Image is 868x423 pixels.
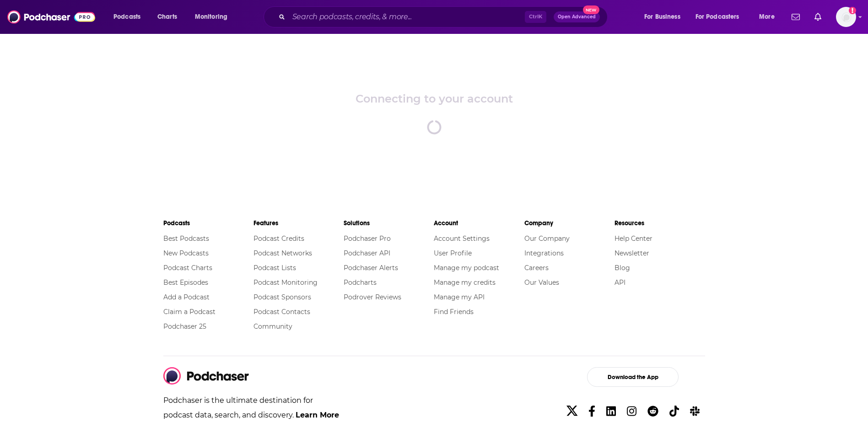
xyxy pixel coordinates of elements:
[563,401,581,422] a: X/Twitter
[344,249,390,257] a: Podchaser API
[753,10,786,24] button: open menu
[524,264,549,272] a: Careers
[356,92,513,105] div: Connecting to your account
[836,7,856,27] span: Logged in as esmith_bg
[836,7,856,27] button: Show profile menu
[253,308,310,316] a: Podcast Contacts
[113,11,140,23] span: Podcasts
[524,249,564,257] a: Integrations
[344,293,401,301] a: Podrover Reviews
[289,10,525,24] input: Search podcasts, credits, & more...
[644,11,680,23] span: For Business
[253,278,318,287] a: Podcast Monitoring
[554,11,600,22] button: Open AdvancedNew
[151,10,183,24] a: Charts
[434,234,490,243] a: Account Settings
[163,278,208,287] a: Best Episodes
[253,293,311,301] a: Podcast Sponsors
[434,308,474,316] a: Find Friends
[7,8,95,26] img: Podchaser - Follow, Share and Rate Podcasts
[849,7,856,14] svg: Add a profile image
[615,215,705,231] li: Resources
[163,322,206,331] a: Podchaser 25
[587,367,679,387] button: Download the App
[344,215,434,231] li: Solutions
[163,367,249,385] img: Podchaser - Follow, Share and Rate Podcasts
[163,308,216,316] a: Claim a Podcast
[644,401,662,422] a: Reddit
[253,264,296,272] a: Podcast Lists
[836,7,856,27] img: User Profile
[561,367,705,387] a: Download the App
[615,264,630,272] a: Blog
[615,234,652,243] a: Help Center
[434,215,524,231] li: Account
[524,215,615,231] li: Company
[163,215,253,231] li: Podcasts
[253,322,292,331] a: Community
[583,5,599,14] span: New
[585,401,599,422] a: Facebook
[296,411,339,419] a: Learn More
[344,234,391,243] a: Podchaser Pro
[189,10,239,24] button: open menu
[558,15,596,19] span: Open Advanced
[623,401,640,422] a: Instagram
[253,215,344,231] li: Features
[344,264,398,272] a: Podchaser Alerts
[434,249,472,257] a: User Profile
[615,249,649,257] a: Newsletter
[686,401,703,422] a: Slack
[157,11,177,23] span: Charts
[811,9,825,25] a: Show notifications dropdown
[253,249,312,257] a: Podcast Networks
[434,278,496,287] a: Manage my credits
[524,278,559,287] a: Our Values
[163,249,209,257] a: New Podcasts
[638,10,692,24] button: open menu
[603,401,620,422] a: Linkedin
[434,264,499,272] a: Manage my podcast
[272,6,616,27] div: Search podcasts, credits, & more...
[195,11,227,23] span: Monitoring
[524,234,570,243] a: Our Company
[163,264,212,272] a: Podcast Charts
[759,11,775,23] span: More
[253,234,304,243] a: Podcast Credits
[163,293,210,301] a: Add a Podcast
[615,278,625,287] a: API
[163,234,209,243] a: Best Podcasts
[788,9,803,25] a: Show notifications dropdown
[107,10,152,24] button: open menu
[525,11,546,23] span: Ctrl K
[666,401,683,422] a: TikTok
[695,11,739,23] span: For Podcasters
[434,293,485,301] a: Manage my API
[690,10,753,24] button: open menu
[344,278,377,287] a: Podcharts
